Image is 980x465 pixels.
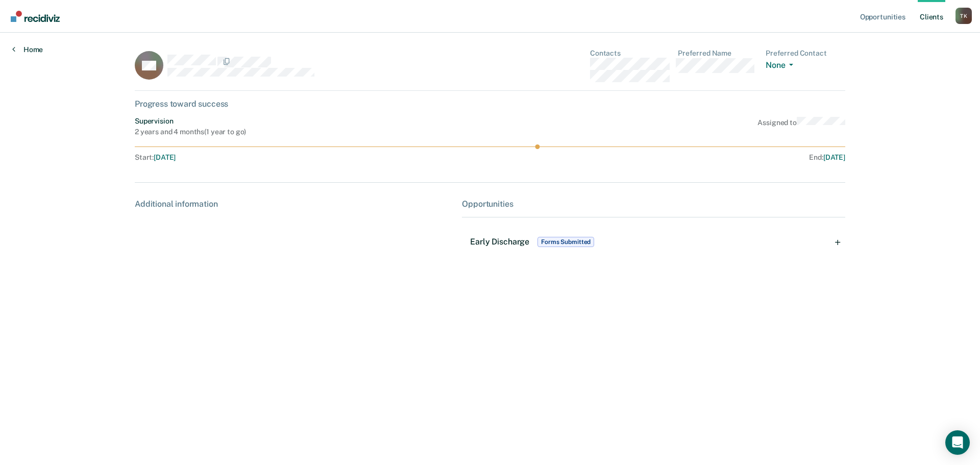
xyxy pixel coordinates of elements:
div: 2 years and 4 months ( 1 year to go ) [135,128,246,136]
span: Early Discharge [470,237,529,247]
div: Progress toward success [135,99,845,109]
dt: Preferred Contact [766,49,845,58]
div: Assigned to [757,117,845,136]
span: Forms Submitted [537,237,594,247]
div: End : [495,153,845,162]
div: T K [955,8,972,24]
div: Open Intercom Messenger [945,430,970,455]
dt: Contacts [590,49,670,58]
div: Additional information [135,199,454,209]
div: Opportunities [462,199,845,209]
dt: Preferred Name [678,49,757,58]
button: Profile dropdown button [955,8,972,24]
a: Home [12,45,43,54]
span: [DATE] [154,153,176,161]
div: Start : [135,153,491,162]
button: None [766,60,797,72]
img: Recidiviz [11,11,60,22]
span: [DATE] [823,153,845,161]
div: Supervision [135,117,246,126]
div: Early DischargeForms Submitted [462,226,845,258]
